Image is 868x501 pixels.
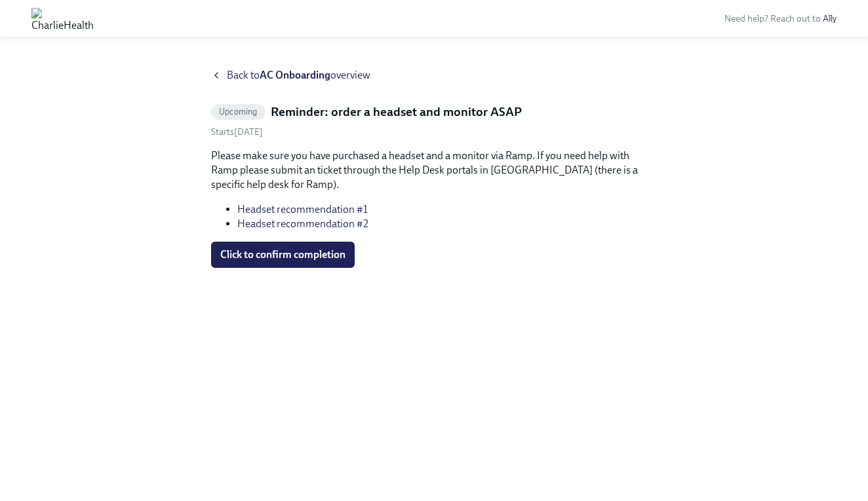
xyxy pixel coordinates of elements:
[227,68,370,83] span: Back to overview
[211,126,263,138] span: Tuesday, September 2nd 2025, 9:00 am
[211,242,355,268] button: Click to confirm completion
[220,248,345,261] span: Click to confirm completion
[211,107,266,117] span: Upcoming
[237,203,368,215] a: Headset recommendation #1
[823,13,837,24] a: Ally
[724,13,837,24] span: Need help? Reach out to
[31,8,94,29] img: CharlieHealth
[260,69,330,81] strong: AC Onboarding
[211,68,657,83] a: Back toAC Onboardingoverview
[237,217,368,230] a: Headset recommendation #2
[211,149,657,192] p: Please make sure you have purchased a headset and a monitor via Ramp. If you need help with Ramp ...
[271,103,522,121] h5: Reminder: order a headset and monitor ASAP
